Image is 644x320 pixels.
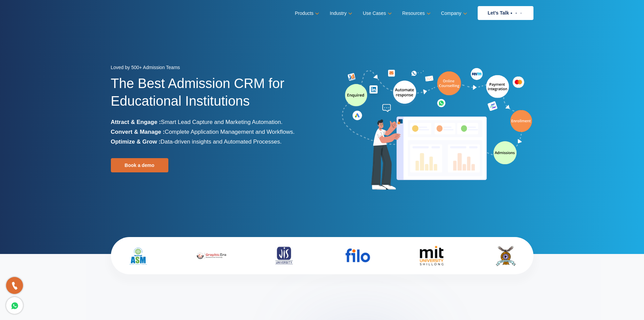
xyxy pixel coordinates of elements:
[363,8,390,18] a: Use Cases
[111,119,161,125] b: Attract & Engage :
[478,6,533,20] a: Let’s Talk
[111,129,165,135] b: Convert & Manage :
[165,129,294,135] span: Complete Application Management and Workflows.
[295,8,318,18] a: Products
[330,8,351,18] a: Industry
[402,8,429,18] a: Resources
[161,119,283,125] span: Smart Lead Capture and Marketing Automation.
[111,63,317,74] div: Loved by 500+ Admission Teams
[111,158,168,172] a: Book a demo
[111,138,161,145] b: Optimize & Grow :
[111,74,317,117] h1: The Best Admission CRM for Educational Institutions
[161,138,282,145] span: Data-driven insights and Automated Processes.
[341,66,533,193] img: admission-software-home-page-header
[441,8,466,18] a: Company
